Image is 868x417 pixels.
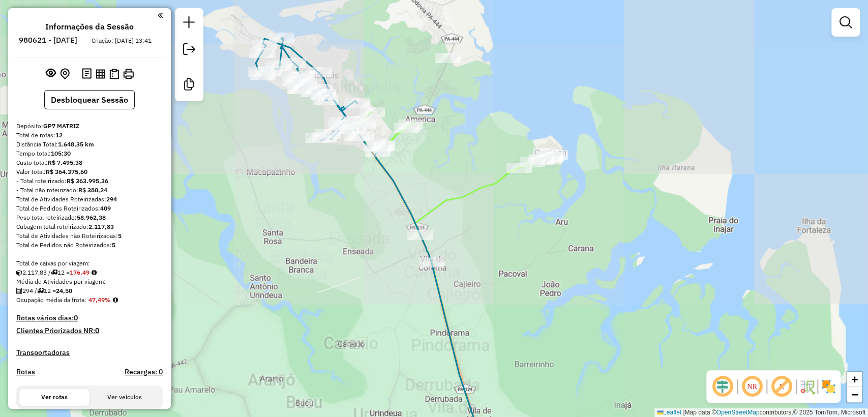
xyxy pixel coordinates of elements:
strong: 176,49 [70,269,89,276]
div: Peso total roteirizado: [16,213,163,222]
a: Criar modelo [179,74,199,97]
a: Zoom in [847,372,862,387]
strong: 47,49% [88,296,111,304]
span: Ocupação média da frota: [16,296,86,304]
button: Ver rotas [19,389,89,406]
span: + [851,373,858,385]
div: Média de Atividades por viagem: [16,277,163,286]
div: Total de Pedidos Roteirizados: [16,204,163,213]
em: Média calculada utilizando a maior ocupação (%Peso ou %Cubagem) de cada rota da sessão. Rotas cro... [113,297,118,303]
h4: Transportadoras [16,348,163,357]
div: Atividade não roteirizada - AQUASALES [435,53,461,63]
div: Custo total: [16,158,163,167]
div: Tempo total: [16,149,163,158]
div: Map data © contributors,© 2025 TomTom, Microsoft [654,408,868,417]
strong: 24,50 [56,287,72,294]
span: Exibir rótulo [769,374,794,399]
strong: R$ 363.995,36 [67,177,108,185]
a: Leaflet [657,409,681,416]
div: - Total não roteirizado: [16,186,163,195]
a: Exportar sessão [179,39,199,62]
button: Centralizar mapa no depósito ou ponto de apoio [58,66,72,82]
h4: Rotas vários dias: [16,314,163,322]
img: Exibir/Ocultar setores [820,378,836,395]
span: Ocultar NR [740,374,764,399]
button: Logs desbloquear sessão [80,66,94,82]
strong: 105:30 [51,150,71,157]
button: Exibir sessão original [44,66,58,82]
i: Total de rotas [37,288,44,294]
a: Nova sessão e pesquisa [179,12,199,35]
h4: Clientes Priorizados NR: [16,326,163,335]
strong: 5 [112,241,115,249]
button: Visualizar Romaneio [107,67,121,81]
span: | [683,409,684,416]
a: Zoom out [847,387,862,402]
img: Fluxo de ruas [799,378,815,395]
strong: 12 [55,131,63,139]
i: Total de rotas [51,270,57,276]
strong: 5 [118,232,122,240]
i: Cubagem total roteirizado [16,270,22,276]
div: Total de Pedidos não Roteirizados: [16,241,163,250]
div: - Total roteirizado: [16,176,163,186]
div: Total de Atividades não Roteirizadas: [16,231,163,241]
strong: GP7 MATRIZ [43,122,79,130]
button: Visualizar relatório de Roteirização [94,67,107,80]
strong: 0 [74,313,78,322]
div: Total de Atividades Roteirizadas: [16,195,163,204]
strong: 294 [106,195,117,203]
span: − [851,388,858,401]
strong: 409 [100,204,111,212]
div: 2.117,83 / 12 = [16,268,163,277]
div: Distância Total: [16,140,163,149]
a: OpenStreetMap [716,409,760,416]
div: 294 / 12 = [16,286,163,295]
div: Total de rotas: [16,131,163,140]
span: Ocultar deslocamento [710,374,735,399]
i: Meta Caixas/viagem: 220,00 Diferença: -43,51 [92,270,97,276]
i: Total de Atividades [16,288,22,294]
strong: 0 [95,326,99,335]
h4: Informações da Sessão [45,22,134,32]
button: Desbloquear Sessão [44,90,135,109]
strong: R$ 380,24 [78,186,107,194]
h4: Recargas: 0 [125,368,163,376]
div: Depósito: [16,122,163,131]
a: Exibir filtros [835,12,856,33]
a: Clique aqui para minimizar o painel [158,9,163,21]
div: Criação: [DATE] 13:41 [87,36,156,45]
a: Rotas [16,368,35,376]
div: Total de caixas por viagem: [16,259,163,268]
strong: 1.648,35 km [58,140,94,148]
strong: R$ 7.495,38 [48,159,82,166]
button: Ver veículos [89,389,160,406]
div: Valor total: [16,167,163,176]
button: Imprimir Rotas [121,67,136,81]
strong: 2.117,83 [88,223,114,230]
div: Cubagem total roteirizado: [16,222,163,231]
strong: R$ 364.375,60 [46,168,87,175]
h6: 980621 - [DATE] [19,36,77,45]
strong: 58.962,38 [77,214,106,221]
